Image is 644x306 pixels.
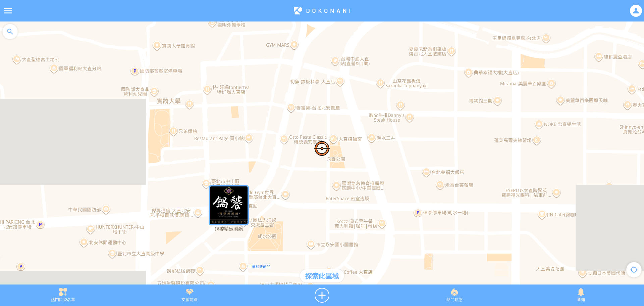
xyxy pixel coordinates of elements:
[577,297,585,302] font: 通知
[300,269,344,282] div: 探索此區域
[209,185,249,225] div: 鍋饕精緻涮涮鍋
[181,297,198,302] font: 支援前線
[2,282,24,291] a: 在Google地圖上開啟該區域（開啟新視窗）
[51,297,75,302] font: 熱門口袋名單
[446,297,463,302] font: 熱門動態
[305,272,339,280] font: 探索此區域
